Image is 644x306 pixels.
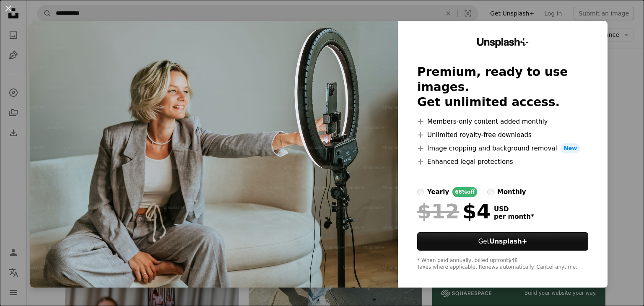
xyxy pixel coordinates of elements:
[427,187,449,197] div: yearly
[417,157,588,167] li: Enhanced legal protections
[417,200,491,222] div: $4
[417,189,424,195] input: yearly66%off
[417,65,588,110] h2: Premium, ready to use images. Get unlimited access.
[417,232,588,251] button: GetUnsplash+
[417,200,459,222] span: $12
[561,143,581,153] span: New
[452,187,477,197] div: 66% off
[494,213,534,220] span: per month *
[417,117,588,127] li: Members-only content added monthly
[417,130,588,140] li: Unlimited royalty-free downloads
[489,238,527,245] strong: Unsplash+
[417,257,588,271] div: * When paid annually, billed upfront $48 Taxes where applicable. Renews automatically. Cancel any...
[487,189,494,195] input: monthly
[494,205,534,213] span: USD
[417,143,588,153] li: Image cropping and background removal
[497,187,526,197] div: monthly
